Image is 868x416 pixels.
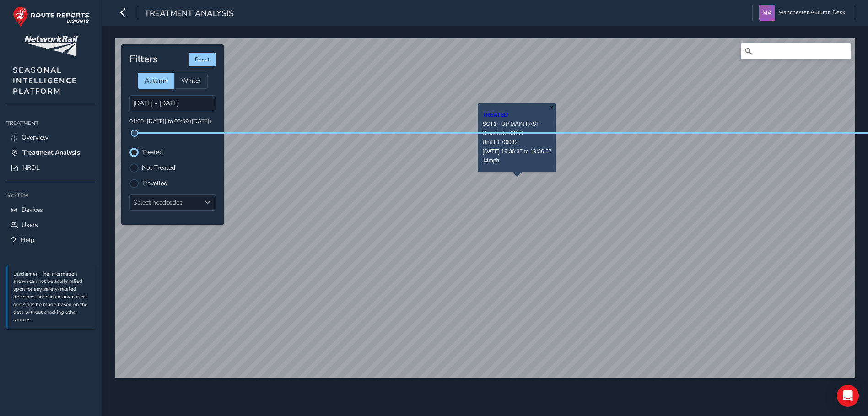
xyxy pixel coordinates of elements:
div: Treatment [6,116,96,130]
div: SCT1 - UP MAIN FAST [482,119,551,129]
label: Travelled [142,180,167,187]
a: Overview [6,130,96,145]
div: TREATED [482,110,551,119]
input: Search [741,43,851,59]
span: Overview [22,133,49,142]
div: [DATE] 19:36:37 to 19:36:57 [482,147,551,156]
img: rr logo [13,6,89,27]
a: Treatment Analysis [6,145,96,160]
span: Help [21,236,34,244]
button: Close popup [547,103,556,111]
div: 14mph [482,156,551,165]
p: 01:00 ([DATE]) to 00:59 ([DATE]) [129,118,216,126]
span: NROL [22,163,40,172]
div: Headcode: 3S59 [482,129,551,138]
img: customer logo [24,36,78,56]
p: Disclaimer: The information shown can not be solely relied upon for any safety-related decisions,... [13,270,91,324]
span: Winter [181,76,201,85]
canvas: Map [115,38,855,385]
span: Autumn [145,76,168,85]
div: Unit ID: 06032 [482,138,551,147]
a: Help [6,232,96,248]
span: Manchester Autumn Desk [778,5,845,21]
label: Not Treated [142,165,175,171]
button: Manchester Autumn Desk [759,5,848,21]
a: Users [6,217,96,232]
a: NROL [6,160,96,175]
span: Treatment Analysis [145,8,234,21]
div: Select headcodes [130,195,200,210]
a: Devices [6,202,96,217]
span: Treatment Analysis [22,148,80,157]
label: Treated [142,149,163,156]
button: Reset [189,53,216,66]
span: SEASONAL INTELLIGENCE PLATFORM [13,65,77,97]
span: Devices [22,205,43,214]
div: Autumn [138,73,174,89]
div: Winter [174,73,208,89]
div: Open Intercom Messenger [837,385,859,407]
span: Users [22,221,38,229]
h4: Filters [129,54,157,65]
div: System [6,189,96,202]
img: diamond-layout [759,5,775,21]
